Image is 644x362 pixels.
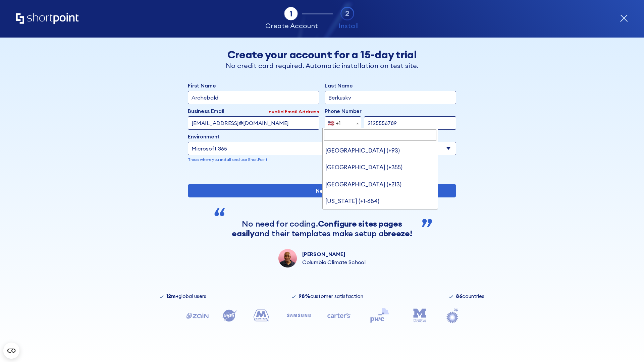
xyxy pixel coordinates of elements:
[323,142,438,159] li: [GEOGRAPHIC_DATA] (+93)
[323,159,438,176] li: [GEOGRAPHIC_DATA] (+355)
[323,176,438,193] li: [GEOGRAPHIC_DATA] (+213)
[323,193,438,209] li: [US_STATE] (+1-684)
[3,343,19,359] button: Open CMP widget
[324,129,437,141] input: Search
